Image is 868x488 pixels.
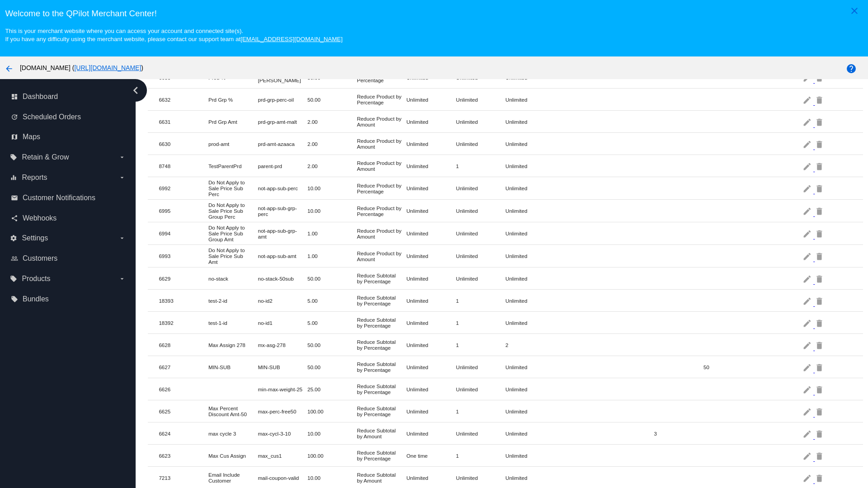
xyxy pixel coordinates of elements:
[802,360,813,374] mat-icon: edit
[11,110,126,124] a: update Scheduled Orders
[258,161,307,171] mat-cell: parent-prd
[208,428,258,439] mat-cell: max cycle 3
[456,406,506,417] mat-cell: 1
[505,362,555,372] mat-cell: Unlimited
[258,384,307,394] mat-cell: min-max-weight-25
[22,174,47,182] span: Reports
[456,362,506,372] mat-cell: Unlimited
[11,191,126,205] a: email Customer Notifications
[654,428,704,439] mat-cell: 3
[307,362,357,372] mat-cell: 50.00
[802,226,813,240] mat-icon: edit
[307,273,357,284] mat-cell: 50.00
[10,174,17,181] i: equalizer
[802,204,813,218] mat-icon: edit
[208,318,258,328] mat-cell: test-1-id
[159,183,208,193] mat-cell: 6992
[208,245,258,267] mat-cell: Do Not Apply to Sale Price Sub Amt
[208,340,258,350] mat-cell: Max Assign 278
[159,161,208,171] mat-cell: 8748
[4,63,14,74] mat-icon: arrow_back
[159,228,208,239] mat-cell: 6994
[307,183,357,193] mat-cell: 10.00
[10,275,17,282] i: local_offer
[802,404,813,418] mat-icon: edit
[23,113,81,121] span: Scheduled Orders
[802,115,813,129] mat-icon: edit
[456,296,506,306] mat-cell: 1
[22,234,48,242] span: Settings
[208,469,258,486] mat-cell: Email Include Customer
[258,406,307,417] mat-cell: max-perc-free50
[456,94,506,105] mat-cell: Unlimited
[128,83,143,98] i: chevron_left
[307,206,357,216] mat-cell: 10.00
[815,294,826,308] mat-icon: delete
[11,113,18,121] i: update
[159,362,208,372] mat-cell: 6627
[258,273,307,284] mat-cell: no-stack-50sub
[815,316,826,330] mat-icon: delete
[208,177,258,199] mat-cell: Do Not Apply to Sale Price Sub Perc
[23,254,57,263] span: Customers
[505,406,555,417] mat-cell: Unlimited
[258,473,307,483] mat-cell: mail-coupon-valid
[505,251,555,261] mat-cell: Unlimited
[815,360,826,374] mat-icon: delete
[159,318,208,328] mat-cell: 18392
[20,64,143,71] span: [DOMAIN_NAME] ( )
[357,91,406,108] mat-cell: Reduce Product by Percentage
[815,249,826,263] mat-icon: delete
[23,93,58,101] span: Dashboard
[118,174,126,181] i: arrow_drop_down
[406,183,456,193] mat-cell: Unlimited
[815,471,826,485] mat-icon: delete
[5,28,342,42] small: This is your merchant website where you can access your account and connected site(s). If you hav...
[258,450,307,461] mat-cell: max_cus1
[406,340,456,350] mat-cell: Unlimited
[815,115,826,129] mat-icon: delete
[11,251,126,266] a: people_outline Customers
[505,473,555,483] mat-cell: Unlimited
[505,206,555,216] mat-cell: Unlimited
[159,428,208,439] mat-cell: 6624
[10,154,17,161] i: local_offer
[258,251,307,261] mat-cell: not-app-sub-amt
[159,117,208,127] mat-cell: 6631
[357,314,406,331] mat-cell: Reduce Subtotal by Percentage
[258,94,307,105] mat-cell: prd-grp-perc-oil
[11,194,18,202] i: email
[456,139,506,149] mat-cell: Unlimited
[815,338,826,352] mat-icon: delete
[849,5,860,16] mat-icon: close
[74,64,141,71] a: [URL][DOMAIN_NAME]
[307,251,357,261] mat-cell: 1.00
[208,362,258,372] mat-cell: MIN-SUB
[258,318,307,328] mat-cell: no-id1
[208,222,258,244] mat-cell: Do Not Apply to Sale Price Sub Group Amt
[307,406,357,417] mat-cell: 100.00
[357,403,406,419] mat-cell: Reduce Subtotal by Percentage
[456,117,506,127] mat-cell: Unlimited
[208,200,258,222] mat-cell: Do Not Apply to Sale Price Sub Group Perc
[307,94,357,105] mat-cell: 50.00
[456,251,506,261] mat-cell: Unlimited
[208,117,258,127] mat-cell: Prd Grp Amt
[802,272,813,286] mat-icon: edit
[406,94,456,105] mat-cell: Unlimited
[11,296,18,303] i: local_offer
[357,248,406,264] mat-cell: Reduce Product by Amount
[456,428,506,439] mat-cell: Unlimited
[307,428,357,439] mat-cell: 10.00
[357,225,406,242] mat-cell: Reduce Product by Amount
[357,381,406,397] mat-cell: Reduce Subtotal by Percentage
[802,93,813,107] mat-icon: edit
[802,249,813,263] mat-icon: edit
[505,450,555,461] mat-cell: Unlimited
[357,203,406,219] mat-cell: Reduce Product by Percentage
[10,235,17,242] i: settings
[505,273,555,284] mat-cell: Unlimited
[456,161,506,171] mat-cell: 1
[11,133,18,141] i: map
[118,154,126,161] i: arrow_drop_down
